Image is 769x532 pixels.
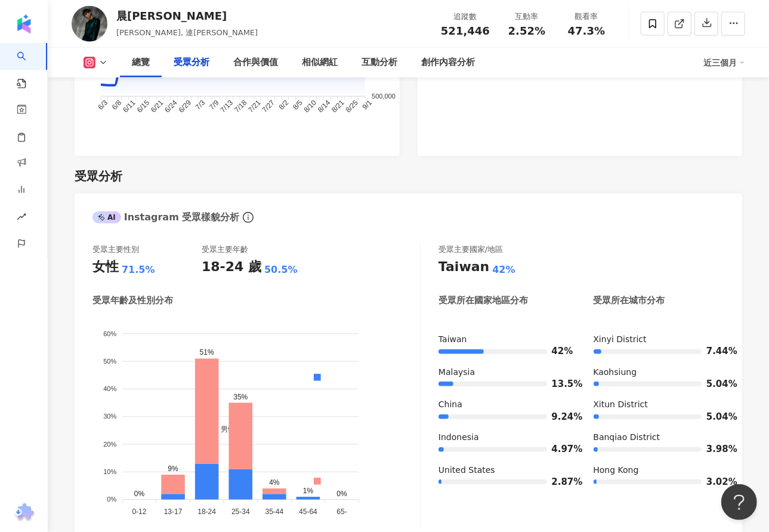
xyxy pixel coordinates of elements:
[441,24,490,37] span: 521,446
[103,358,116,365] tspan: 50%
[92,211,239,224] div: Instagram 受眾樣貌分析
[92,244,139,255] div: 受眾主要性別
[438,244,503,255] div: 受眾主要國家/地區
[438,465,570,476] div: United States
[568,25,605,37] span: 47.3%
[116,28,258,37] span: [PERSON_NAME], 連[PERSON_NAME]
[96,99,109,112] tspan: 6/3
[504,11,549,23] div: 互動率
[594,334,725,346] div: Xinyi District
[103,441,116,448] tspan: 20%
[202,244,248,255] div: 受眾主要年齡
[706,478,724,487] span: 3.02%
[594,399,725,411] div: Xitun District
[564,11,609,23] div: 觀看率
[212,425,235,433] span: 男性
[552,478,570,487] span: 2.87%
[202,258,261,276] div: 18-24 歲
[75,168,122,184] div: 受眾分析
[372,93,396,100] tspan: 500,000
[302,99,319,115] tspan: 8/10
[246,99,262,115] tspan: 7/21
[219,99,235,115] tspan: 7/13
[438,432,570,444] div: Indonesia
[330,99,346,115] tspan: 8/21
[277,99,291,112] tspan: 8/2
[163,99,179,115] tspan: 6/24
[316,99,332,115] tspan: 8/14
[208,99,221,112] tspan: 7/9
[706,413,724,422] span: 5.04%
[362,56,397,70] div: 互動分析
[164,508,183,516] tspan: 13-17
[17,43,41,90] a: search
[438,334,570,346] div: Taiwan
[264,263,298,276] div: 50.5%
[132,56,150,70] div: 總覽
[552,347,570,356] span: 42%
[92,294,173,307] div: 受眾年齡及性別分布
[122,263,155,276] div: 71.5%
[421,56,475,70] div: 創作內容分析
[438,367,570,379] div: Malaysia
[552,445,570,454] span: 4.97%
[231,508,250,516] tspan: 25-34
[438,294,528,307] div: 受眾所在國家地區分布
[302,56,338,70] div: 相似網紅
[508,25,545,37] span: 2.52%
[233,99,249,115] tspan: 7/18
[594,465,725,476] div: Hong Kong
[552,380,570,389] span: 13.5%
[14,14,33,33] img: logo icon
[706,347,724,356] span: 7.44%
[149,99,165,115] tspan: 6/21
[103,468,116,475] tspan: 10%
[103,385,116,392] tspan: 40%
[92,211,121,223] div: AI
[299,508,317,516] tspan: 45-64
[594,294,665,307] div: 受眾所在城市分布
[13,503,36,522] img: chrome extension
[92,258,119,276] div: 女性
[194,99,207,112] tspan: 7/3
[291,99,304,112] tspan: 8/5
[110,99,123,112] tspan: 6/8
[336,508,347,516] tspan: 65-
[17,205,26,232] span: rise
[438,258,489,276] div: Taiwan
[116,8,258,23] div: 晨[PERSON_NAME]
[703,53,745,72] div: 近三個月
[241,210,255,225] span: info-circle
[103,413,116,420] tspan: 30%
[594,367,725,379] div: Kaohsiung
[344,99,360,115] tspan: 8/25
[265,508,284,516] tspan: 35-44
[132,508,146,516] tspan: 0-12
[706,445,724,454] span: 3.98%
[135,99,152,115] tspan: 6/15
[261,99,277,115] tspan: 7/27
[197,508,216,516] tspan: 18-24
[552,413,570,422] span: 9.24%
[233,56,278,70] div: 合作與價值
[438,399,570,411] div: China
[594,432,725,444] div: Banqiao District
[177,99,193,115] tspan: 6/29
[103,330,116,337] tspan: 60%
[174,56,209,70] div: 受眾分析
[121,99,137,115] tspan: 6/11
[441,11,490,23] div: 追蹤數
[72,6,107,42] img: KOL Avatar
[706,380,724,389] span: 5.04%
[721,484,757,520] iframe: Help Scout Beacon - Open
[361,99,374,112] tspan: 9/1
[107,496,116,503] tspan: 0%
[492,263,515,276] div: 42%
